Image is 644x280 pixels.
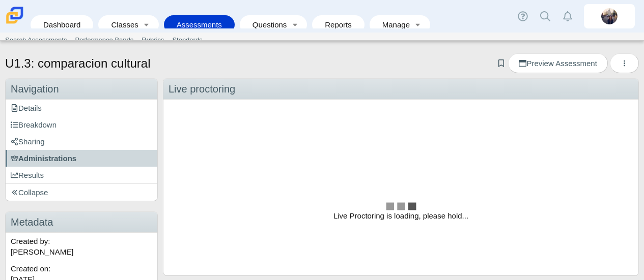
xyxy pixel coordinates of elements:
[6,150,157,167] a: Administrations
[168,33,206,48] a: Standards
[139,15,154,34] a: Toggle expanded
[601,8,618,24] img: britta.barnhart.NdZ84j
[333,210,468,221] span: Live Proctoring is loading, please hold...
[6,116,157,133] a: Breakdown
[6,184,157,201] a: Collapse
[36,15,88,34] a: Dashboard
[386,202,416,210] img: loader.gif
[11,171,44,179] span: Results
[11,104,42,112] span: Details
[11,120,57,129] span: Breakdown
[6,212,157,233] h3: Metadata
[6,167,157,183] a: Results
[137,33,168,48] a: Rubrics
[11,83,59,95] span: Navigation
[508,53,607,73] a: Preview Assessment
[411,15,425,34] a: Toggle expanded
[6,233,157,260] div: Created by: [PERSON_NAME]
[5,55,150,72] h1: U1.3: comparacion cultural
[610,53,639,73] button: More options
[317,15,359,34] a: Reports
[556,5,579,27] a: Alerts
[1,33,71,48] a: Search Assessments
[11,137,45,146] span: Sharing
[103,15,139,34] a: Classes
[11,154,76,163] span: Administrations
[11,188,48,197] span: Collapse
[519,59,597,68] span: Preview Assessment
[6,100,157,116] a: Details
[584,4,635,28] a: britta.barnhart.NdZ84j
[163,79,638,100] div: Live proctoring
[169,15,230,34] a: Assessments
[4,19,25,27] a: Carmen School of Science & Technology
[496,59,506,68] a: Add bookmark
[288,15,302,34] a: Toggle expanded
[375,15,411,34] a: Manage
[6,133,157,150] a: Sharing
[245,15,288,34] a: Questions
[71,33,137,48] a: Performance Bands
[4,5,25,26] img: Carmen School of Science & Technology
